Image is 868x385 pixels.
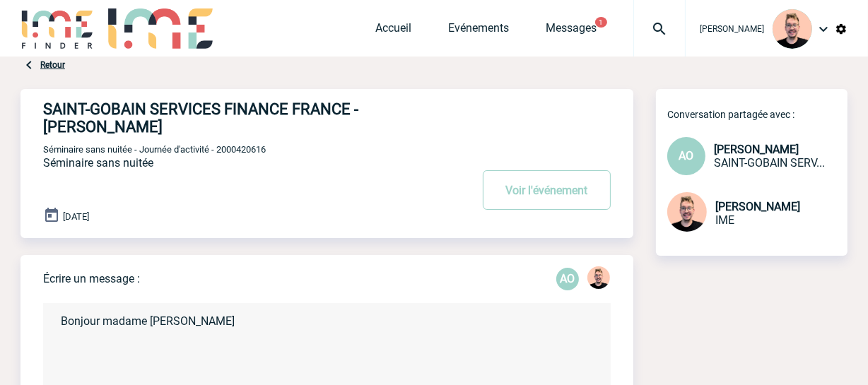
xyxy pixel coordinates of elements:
[546,21,597,41] a: Messages
[714,156,825,170] span: SAINT-GOBAIN SERVICES FINANCE FRANCE
[43,100,428,136] h4: SAINT-GOBAIN SERVICES FINANCE FRANCE - [PERSON_NAME]
[40,60,65,70] a: Retour
[43,156,153,170] span: Séminaire sans nuitée
[63,211,89,222] span: [DATE]
[595,17,607,28] button: 1
[667,192,707,232] img: 129741-1.png
[715,213,734,227] span: IME
[587,266,610,292] div: Stefan MILADINOVIC
[43,272,140,285] p: Écrire un message :
[587,266,610,289] img: 129741-1.png
[773,9,812,49] img: 129741-1.png
[556,268,579,290] div: Aurélié ODJO
[715,200,800,213] span: [PERSON_NAME]
[714,143,799,156] span: [PERSON_NAME]
[20,8,94,49] img: IME-Finder
[43,144,266,155] span: Séminaire sans nuitée - Journée d'activité - 2000420616
[448,21,509,41] a: Evénements
[667,109,848,120] p: Conversation partagée avec :
[483,170,611,210] button: Voir l'événement
[679,149,694,162] span: AO
[700,24,764,34] span: [PERSON_NAME]
[556,268,579,290] p: AO
[375,21,411,41] a: Accueil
